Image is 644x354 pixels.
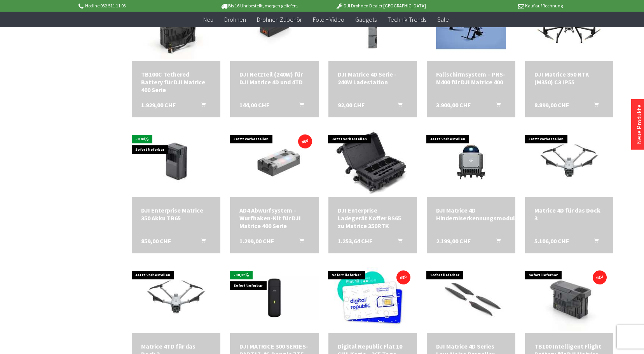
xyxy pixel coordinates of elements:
span: 859,00 CHF [141,237,171,245]
p: Bis 16 Uhr bestellt, morgen geliefert. [199,1,320,10]
button: In den Warenkorb [487,101,505,111]
button: In den Warenkorb [192,237,210,247]
div: DJI Enterprise Matrice 350 Akku TB65 [141,206,211,222]
a: Gadgets [350,12,382,28]
img: DJI MATRICE 300 SERIES-PART17-4G Dongle ZTE MF833V [230,276,319,320]
div: TB100C Tethered Battery für DJI Matrice 400 Serie [141,70,211,94]
span: 92,00 CHF [338,101,365,109]
span: Neu [203,16,213,23]
span: 1.253,64 CHF [338,237,372,245]
div: DJI Netzteil (240W) für DJI Matrice 4D und 4TD [239,70,309,86]
a: Technik-Trends [382,12,432,28]
span: Foto + Video [313,16,344,23]
img: DJI Enterprise Ladegerät Koffer BS65 zu Matrice 350RTK [329,127,416,197]
p: Hotline 032 511 11 03 [77,1,199,10]
div: AD4 Abwurfsystem – Wurfhaken-Kit für DJI Matrice 400 Serie [239,206,309,230]
span: 144,00 CHF [239,101,269,109]
span: Drohnen Zubehör [257,16,302,23]
div: DJI Matrice 4D Hinderniserkennungsmodul [436,206,506,222]
a: DJI Enterprise Matrice 350 Akku TB65 859,00 CHF In den Warenkorb [141,206,211,222]
img: TB100 Intelligent Flight Battery für DJI Matrice 400 Serie [525,265,614,331]
a: DJI Matrice 4D Serie - 240W Ladestation 92,00 CHF In den Warenkorb [338,70,408,86]
a: DJI Matrice 350 RTK (M350) C3 IP55 8.899,00 CHF In den Warenkorb [534,70,604,86]
span: 8.899,00 CHF [534,101,569,109]
div: DJI Matrice 4D Serie - 240W Ladestation [338,70,408,86]
a: Drohnen Zubehör [251,12,307,28]
span: 1.929,00 CHF [141,101,176,109]
a: Foto + Video [307,12,350,28]
img: DJI Matrice 4D Series Low-Noise Propeller - Anti-lce Propellers [427,265,515,331]
a: Drohnen [219,12,251,28]
a: AD4 Abwurfsystem – Wurfhaken-Kit für DJI Matrice 400 Serie 1.299,00 CHF In den Warenkorb [239,206,309,230]
button: In den Warenkorb [290,237,309,247]
a: TB100C Tethered Battery für DJI Matrice 400 Serie 1.929,00 CHF In den Warenkorb [141,70,211,94]
button: In den Warenkorb [585,237,603,247]
p: Kauf auf Rechnung [442,1,563,10]
span: 1.299,00 CHF [239,237,274,245]
span: Gadgets [355,16,377,23]
span: 3.900,00 CHF [436,101,471,109]
button: In den Warenkorb [388,101,407,111]
a: Neu [198,12,219,28]
a: Matrice 4D für das Dock 3 5.106,00 CHF In den Warenkorb [534,206,604,222]
span: Drohnen [224,16,246,23]
img: Digital Republic Flat 10 SIM-Karte – 365 Tage [328,267,417,329]
span: Technik-Trends [387,16,426,23]
button: In den Warenkorb [192,101,210,111]
div: Fallschirmsystem – PRS-M400 für DJI Matrice 400 [436,70,506,86]
a: DJI Netzteil (240W) für DJI Matrice 4D und 4TD 144,00 CHF In den Warenkorb [239,70,309,86]
div: Matrice 4D für das Dock 3 [534,206,604,222]
button: In den Warenkorb [585,101,603,111]
button: In den Warenkorb [487,237,505,247]
div: DJI Matrice 350 RTK (M350) C3 IP55 [534,70,604,86]
a: DJI Enterprise Ladegerät Koffer BS65 zu Matrice 350RTK 1.253,64 CHF In den Warenkorb [338,206,408,230]
a: Neue Produkte [635,105,643,144]
span: Sale [437,16,449,23]
img: DJI Enterprise Matrice 350 Akku TB65 [132,127,220,197]
button: In den Warenkorb [388,237,407,247]
button: In den Warenkorb [290,101,309,111]
span: 5.106,00 CHF [534,237,569,245]
div: DJI Enterprise Ladegerät Koffer BS65 zu Matrice 350RTK [338,206,408,230]
span: 2.199,00 CHF [436,237,471,245]
a: Fallschirmsystem – PRS-M400 für DJI Matrice 400 3.900,00 CHF In den Warenkorb [436,70,506,86]
a: Sale [432,12,454,28]
a: DJI Matrice 4D Hinderniserkennungsmodul 2.199,00 CHF In den Warenkorb [436,206,506,222]
img: Matrice 4D für das Dock 3 [525,129,614,195]
img: DJI Matrice 4D Hinderniserkennungsmodul [436,127,506,197]
img: AD4 Abwurfsystem – Wurfhaken-Kit für DJI Matrice 400 Serie [230,132,319,192]
img: Matrice 4TD für das Dock 3 [132,265,220,331]
p: DJI Drohnen Dealer [GEOGRAPHIC_DATA] [320,1,441,10]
